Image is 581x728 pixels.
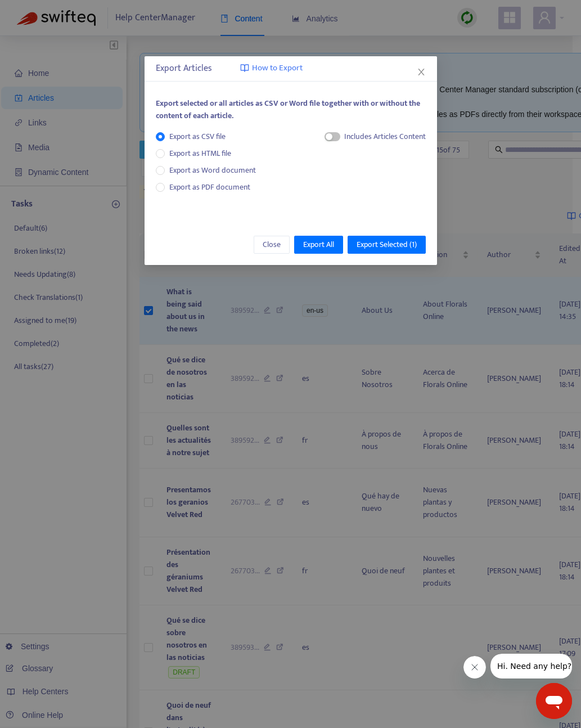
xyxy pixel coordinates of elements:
span: How to Export [252,62,303,75]
button: Export Selected (1) [348,236,426,254]
span: Export All [303,239,334,251]
a: How to Export [240,62,303,75]
iframe: Message from company [490,654,572,678]
span: close [417,68,426,77]
span: Export selected or all articles as CSV or Word file together with or without the content of each ... [156,97,420,122]
iframe: Close message [463,656,486,678]
button: Close [415,66,427,78]
button: Close [254,236,290,254]
img: image-link [240,64,249,73]
span: Close [263,239,281,251]
span: Export as HTML file [165,147,236,160]
span: Export as CSV file [165,131,230,143]
span: Export as Word document [165,164,260,177]
span: Export Selected ( 1 ) [357,239,417,251]
span: Export as PDF document [169,181,250,194]
div: Includes Articles Content [344,131,426,143]
iframe: Button to launch messaging window [536,683,572,719]
button: Export All [294,236,343,254]
div: Export Articles [156,62,426,75]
